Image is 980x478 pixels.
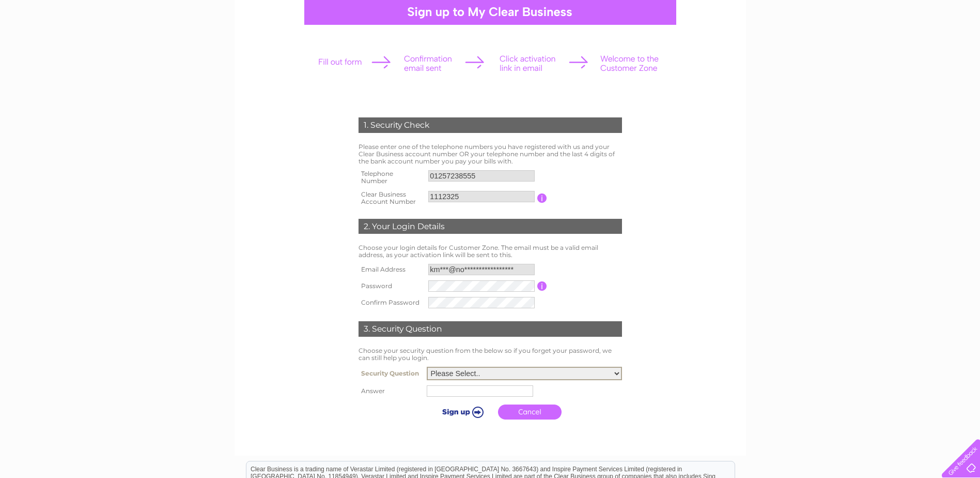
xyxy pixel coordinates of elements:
th: Password [356,278,426,294]
th: Security Question [356,364,424,383]
img: logo.png [34,27,87,58]
a: Contact [948,44,974,52]
th: Answer [356,383,424,399]
div: 2. Your Login Details [359,219,622,234]
a: Energy [861,44,884,52]
th: Email Address [356,261,426,278]
th: Telephone Number [356,167,426,188]
input: Information [537,281,547,291]
td: Choose your login details for Customer Zone. The email must be a valid email address, as your act... [356,242,625,261]
td: Please enter one of the telephone numbers you have registered with us and your Clear Business acc... [356,141,625,167]
a: Telecoms [890,44,921,52]
a: Blog [927,44,942,52]
input: Submit [429,405,493,419]
td: Choose your security question from the below so if you forget your password, we can still help yo... [356,345,625,364]
th: Confirm Password [356,294,426,311]
a: 0333 014 3131 [785,5,857,18]
div: 1. Security Check [359,117,622,133]
div: Clear Business is a trading name of Verastar Limited (registered in [GEOGRAPHIC_DATA] No. 3667643... [246,6,735,50]
th: Clear Business Account Number [356,188,426,208]
input: Information [537,193,547,203]
div: 3. Security Question [359,321,622,337]
a: Cancel [498,405,562,420]
a: Water [835,44,855,52]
